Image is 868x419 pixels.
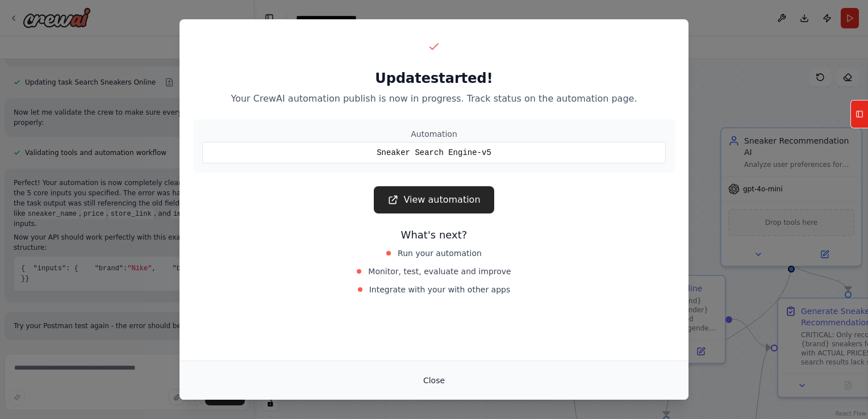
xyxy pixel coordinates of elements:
[414,370,454,391] button: Close
[193,92,675,106] p: Your CrewAI automation publish is now in progress. Track status on the automation page.
[398,248,482,259] span: Run your automation
[193,69,675,87] h2: Update started!
[202,142,666,164] div: Sneaker Search Engine-v5
[369,284,511,295] span: Integrate with your with other apps
[193,227,675,243] h3: What's next?
[368,266,511,277] span: Monitor, test, evaluate and improve
[374,186,494,213] a: View automation
[202,128,666,140] div: Automation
